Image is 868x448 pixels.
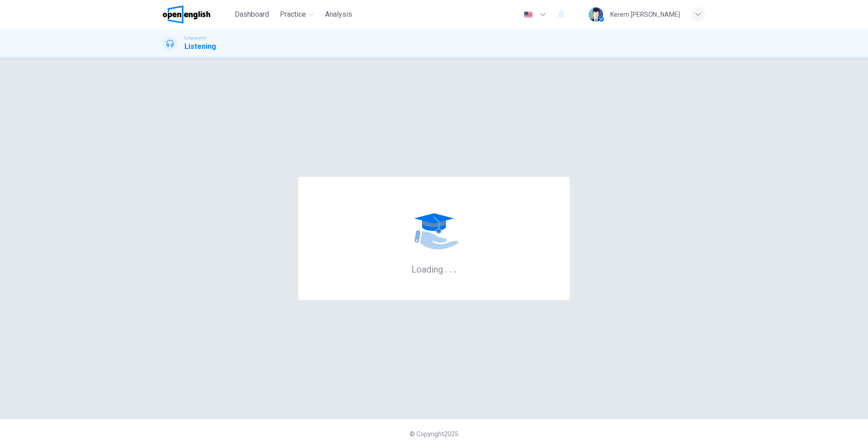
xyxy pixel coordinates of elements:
[184,35,207,41] span: Linguaskill
[163,5,210,24] img: OpenEnglish logo
[184,41,216,52] h1: Listening
[276,6,318,23] button: Practice
[163,5,231,24] a: OpenEnglish logo
[410,430,458,438] span: © Copyright 2025
[523,11,534,18] img: en
[321,6,356,23] button: Analysis
[589,7,603,22] img: Profile picture
[280,9,306,20] span: Practice
[453,261,457,276] h6: .
[610,9,680,20] div: Kerem [PERSON_NAME]
[411,263,457,275] h6: Loading
[325,9,352,20] span: Analysis
[444,261,448,276] h6: .
[235,9,269,20] span: Dashboard
[231,6,273,23] button: Dashboard
[449,261,452,276] h6: .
